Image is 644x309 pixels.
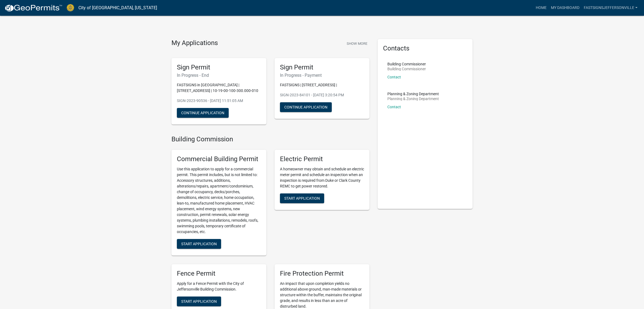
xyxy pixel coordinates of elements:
[177,297,221,306] button: Start Application
[171,39,218,47] h4: My Applications
[181,242,217,246] span: Start Application
[78,3,157,12] a: City of [GEOGRAPHIC_DATA], [US_STATE]
[280,193,324,203] button: Start Application
[67,4,74,11] img: City of Jeffersonville, Indiana
[177,270,261,278] h5: Fence Permit
[181,299,217,303] span: Start Application
[177,281,261,292] p: Apply for a Fence Permit with the City of Jeffersonville Building Commission.
[280,92,364,98] p: SIGN-2023-84101 - [DATE] 3:20:54 PM
[280,102,332,112] button: Continue Application
[582,3,640,13] a: FASTSIGNSJeffersonville
[387,97,439,101] p: Planning & Zoning Department
[387,92,439,96] p: Planning & Zoning Department
[345,39,369,48] button: Show More
[280,82,364,88] p: FASTSIGNS | [STREET_ADDRESS] |
[177,155,261,163] h5: Commercial Building Permit
[280,63,364,71] h5: Sign Permit
[177,63,261,71] h5: Sign Permit
[284,196,320,200] span: Start Application
[387,105,401,109] a: Contact
[387,75,401,79] a: Contact
[171,135,369,143] h4: Building Commission
[177,108,229,118] button: Continue Application
[387,67,426,71] p: Building Commissioner
[534,3,549,13] a: Home
[387,62,426,66] p: Building Commissioner
[177,98,261,104] p: SIGN-2023-90536 - [DATE] 11:51:05 AM
[177,82,261,94] p: FASTSIGNS in [GEOGRAPHIC_DATA] | [STREET_ADDRESS] | 10-19-00-100-300.000-010
[177,239,221,249] button: Start Application
[280,270,364,278] h5: Fire Protection Permit
[280,155,364,163] h5: Electric Permit
[549,3,582,13] a: My Dashboard
[280,166,364,189] p: A homeowner may obtain and schedule an electric meter permit and schedule an inspection when an i...
[280,73,364,78] h6: In Progress - Payment
[177,166,261,235] p: Use this application to apply for a commercial permit. This permit includes, but is not limited t...
[177,73,261,78] h6: In Progress - End
[383,44,467,52] h5: Contacts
